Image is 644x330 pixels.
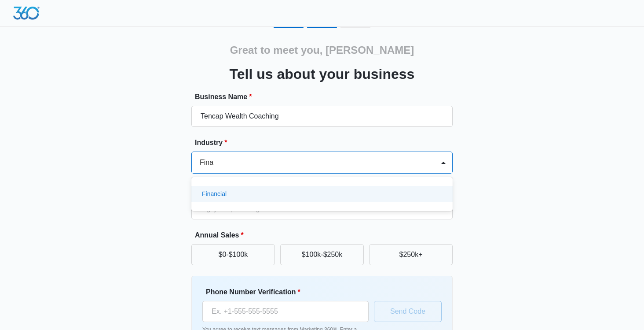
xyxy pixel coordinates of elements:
h2: Great to meet you, [PERSON_NAME] [230,42,414,58]
button: $0-$100k [191,244,275,265]
input: Ex. +1-555-555-5555 [202,301,369,322]
p: Financial [202,189,227,199]
input: e.g. Jane's Plumbing [191,106,453,127]
label: Phone Number Verification [206,287,372,297]
button: $100k-$250k [280,244,364,265]
label: Industry [195,137,456,148]
label: Business Name [195,92,456,102]
button: $250k+ [369,244,453,265]
label: Annual Sales [195,230,456,241]
h3: Tell us about your business [230,63,415,85]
